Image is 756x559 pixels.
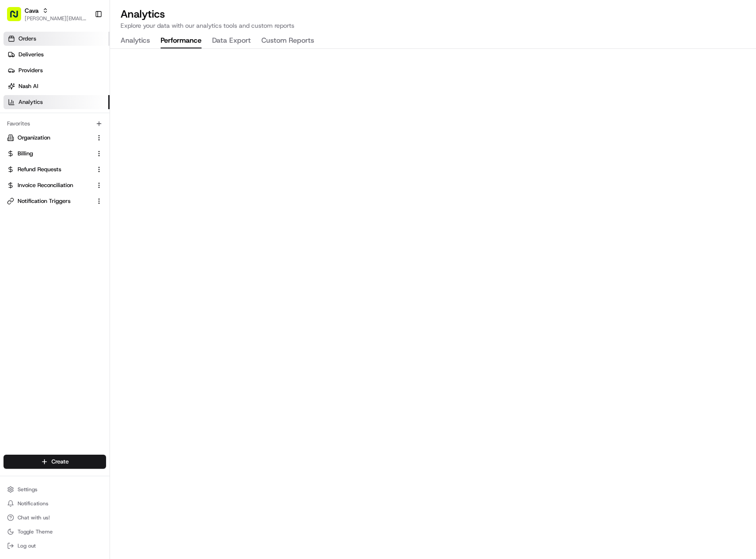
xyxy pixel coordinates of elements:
a: Deliveries [4,48,110,62]
button: Notification Triggers [4,194,106,208]
span: Providers [18,66,43,74]
a: 💻API Documentation [71,193,145,209]
span: Toggle Theme [18,528,53,535]
h2: Analytics [121,7,745,21]
a: Invoice Reconciliation [7,181,92,189]
button: Create [4,455,106,469]
span: Invoice Reconciliation [18,181,73,189]
div: Past conversations [9,114,59,121]
span: Wisdom [PERSON_NAME] [27,136,94,143]
span: Chat with us! [18,514,50,521]
div: 📗 [9,198,16,205]
div: 💻 [74,198,81,205]
span: Create [51,458,69,466]
span: API Documentation [83,197,141,206]
span: [DATE] [100,136,118,143]
button: Cava [25,6,39,15]
button: Data Export [212,33,251,48]
span: Notification Triggers [18,197,70,205]
span: Organization [18,134,50,142]
img: 1736555255976-a54dd68f-1ca7-489b-9aae-adbdc363a1c4 [18,161,25,168]
img: 1736555255976-a54dd68f-1ca7-489b-9aae-adbdc363a1c4 [18,137,25,144]
span: Orders [18,35,36,43]
button: Settings [4,483,106,496]
button: Refund Requests [4,162,106,177]
button: Notifications [4,497,106,510]
span: • [95,160,99,167]
button: Start new chat [150,87,160,97]
a: Powered byPylon [62,218,106,225]
img: Wisdom Oko [9,152,23,169]
span: Knowledge Base [18,197,67,206]
button: Organization [4,131,106,145]
button: See all [136,113,160,123]
a: Notification Triggers [7,197,92,205]
span: Pylon [88,218,106,225]
p: Explore your data with our analytics tools and custom reports [121,21,745,30]
span: Deliveries [18,51,44,59]
span: Notifications [18,500,48,507]
button: Performance [161,33,202,48]
span: Wisdom [PERSON_NAME] [27,160,94,167]
div: Favorites [4,117,106,131]
span: Analytics [18,98,43,106]
button: Custom Reports [261,33,314,48]
button: Chat with us! [4,511,106,524]
button: Log out [4,540,106,552]
button: Cava[PERSON_NAME][EMAIL_ADDRESS][PERSON_NAME][DOMAIN_NAME] [4,4,91,25]
iframe: Performance [110,49,756,559]
a: Analytics [4,95,110,109]
button: Invoice Reconciliation [4,178,106,192]
a: Billing [7,150,92,158]
span: Log out [18,542,36,549]
button: [PERSON_NAME][EMAIL_ADDRESS][PERSON_NAME][DOMAIN_NAME] [25,15,88,22]
button: Analytics [121,33,150,48]
span: Refund Requests [18,165,61,173]
span: Nash AI [18,82,38,90]
a: Refund Requests [7,165,92,173]
span: Settings [18,486,37,493]
button: Billing [4,147,106,161]
img: Wisdom Oko [9,128,23,145]
button: Toggle Theme [4,526,106,538]
a: 📗Knowledge Base [5,193,71,209]
span: • [95,136,99,143]
a: Providers [4,63,110,77]
a: Nash AI [4,79,110,93]
a: Organization [7,134,92,142]
span: Billing [18,150,33,158]
a: Orders [4,32,110,46]
span: [DATE] [100,160,118,167]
